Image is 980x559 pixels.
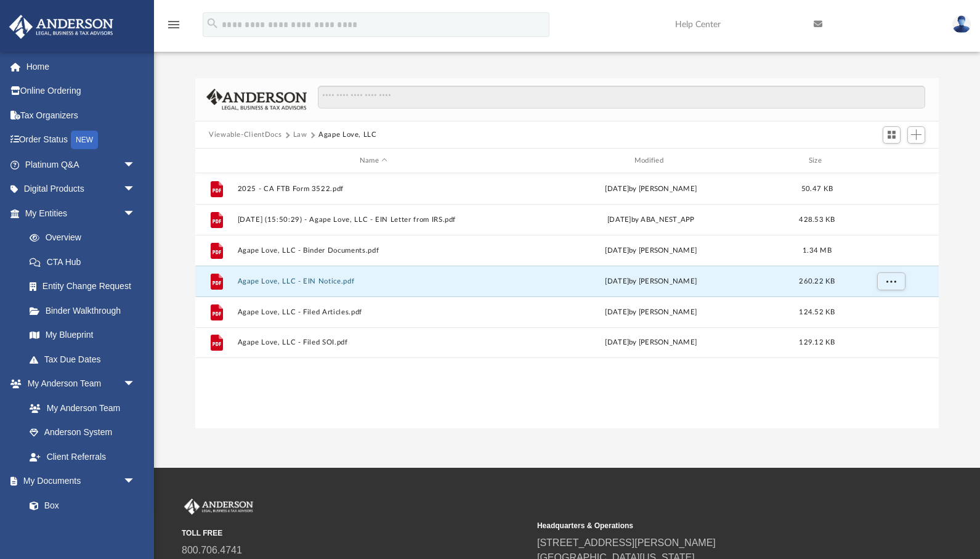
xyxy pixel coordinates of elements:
[318,86,925,109] input: Search files and folders
[166,23,181,32] a: menu
[952,15,971,33] img: User Pic
[123,372,148,397] span: arrow_drop_down
[9,103,154,128] a: Tax Organizers
[123,201,148,226] span: arrow_drop_down
[801,186,833,192] span: 50.47 KB
[515,245,787,256] div: [DATE] by [PERSON_NAME]
[515,307,787,318] div: [DATE] by [PERSON_NAME]
[17,518,148,542] a: Meeting Minutes
[515,155,787,166] div: Modified
[9,79,154,104] a: Online Ordering
[17,420,148,445] a: Anderson System
[182,499,256,515] img: Anderson Advisors Platinum Portal
[6,15,117,39] img: Anderson Advisors Platinum Portal
[123,177,148,202] span: arrow_drop_down
[9,54,154,79] a: Home
[238,277,510,285] button: Agape Love, LLC - EIN Notice.pdf
[17,298,154,323] a: Binder Walkthrough
[877,272,905,291] button: More options
[9,177,154,202] a: Digital Productsarrow_drop_down
[537,520,884,531] small: Headquarters & Operations
[238,339,510,347] button: Agape Love, LLC - Filed SOI.pdf
[799,309,835,316] span: 124.52 KB
[9,152,154,177] a: Platinum Q&Aarrow_drop_down
[793,155,842,166] div: Size
[17,444,148,469] a: Client Referrals
[182,545,242,555] a: 800.706.4741
[17,396,142,420] a: My Anderson Team
[803,247,832,254] span: 1.34 MB
[9,372,148,396] a: My Anderson Teamarrow_drop_down
[209,129,281,141] button: Viewable-ClientDocs
[237,155,509,166] div: Name
[123,152,148,177] span: arrow_drop_down
[17,493,142,518] a: Box
[238,185,510,193] button: 2025 - CA FTB Form 3522.pdf
[537,537,716,548] a: [STREET_ADDRESS][PERSON_NAME]
[799,216,835,223] span: 428.53 KB
[182,528,528,539] small: TOLL FREE
[515,214,787,226] div: [DATE] by ABA_NEST_APP
[318,129,377,141] button: Agape Love, LLC
[883,126,901,144] button: Switch to Grid View
[17,226,154,250] a: Overview
[195,173,939,429] div: grid
[515,337,787,348] div: [DATE] by [PERSON_NAME]
[238,216,510,224] button: [DATE] (15:50:29) - Agape Love, LLC - EIN Letter from IRS.pdf
[238,308,510,316] button: Agape Love, LLC - Filed Articles.pdf
[17,323,148,348] a: My Blueprint
[9,128,154,153] a: Order StatusNEW
[799,278,835,285] span: 260.22 KB
[515,184,787,195] div: [DATE] by [PERSON_NAME]
[515,276,787,287] div: [DATE] by [PERSON_NAME]
[799,339,835,346] span: 129.12 KB
[238,247,510,255] button: Agape Love, LLC - Binder Documents.pdf
[9,201,154,226] a: My Entitiesarrow_drop_down
[17,274,154,299] a: Entity Change Request
[206,17,219,30] i: search
[9,469,148,494] a: My Documentsarrow_drop_down
[166,17,181,32] i: menu
[17,347,154,372] a: Tax Due Dates
[123,469,148,494] span: arrow_drop_down
[293,129,307,141] button: Law
[907,126,926,144] button: Add
[847,155,933,166] div: id
[201,155,232,166] div: id
[17,250,154,274] a: CTA Hub
[71,131,98,149] div: NEW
